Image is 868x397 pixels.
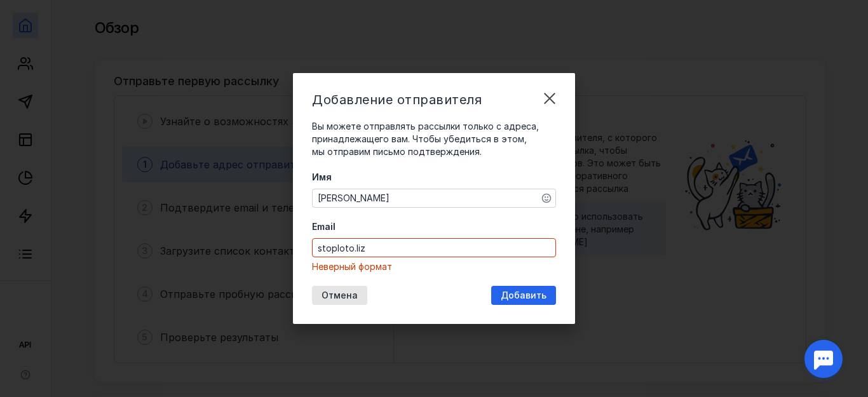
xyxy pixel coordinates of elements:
[312,286,367,305] button: Отмена
[312,121,539,157] span: Вы можете отправлять рассылки только с адреса, принадлежащего вам. Чтобы убедиться в этом, мы отп...
[312,260,556,273] div: Неверный формат
[312,171,332,184] span: Имя
[312,220,336,233] span: Email
[491,286,556,305] button: Добавить
[501,290,546,301] span: Добавить
[312,92,482,107] span: Добавление отправителя
[322,290,358,301] span: Отмена
[313,189,555,207] textarea: [PERSON_NAME]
